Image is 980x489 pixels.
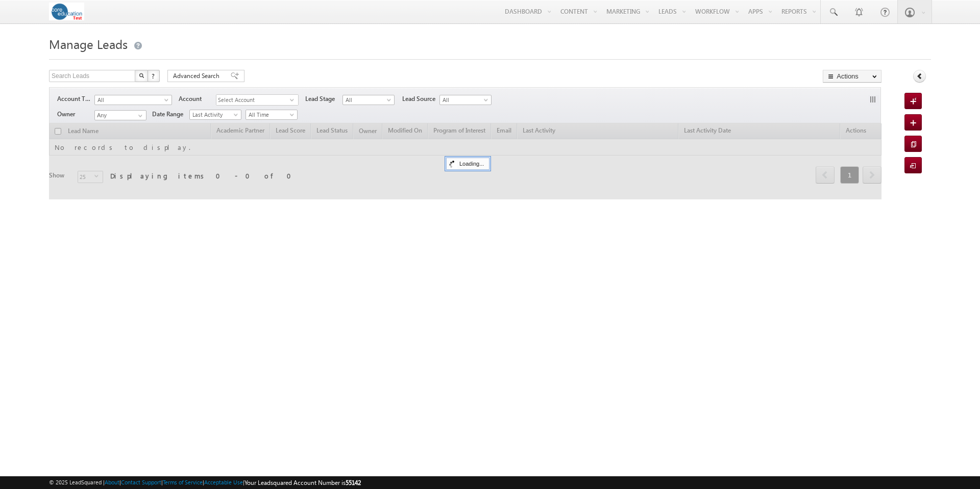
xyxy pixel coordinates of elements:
[244,479,361,486] span: Your Leadsquared Account Number is
[446,158,489,170] div: Loading...
[94,95,172,105] a: All
[246,110,295,119] span: All Time
[152,110,189,119] span: Date Range
[148,70,160,82] button: ?
[189,110,241,120] a: Last Activity
[57,94,94,104] span: Account Type
[173,71,223,81] span: Advanced Search
[342,95,395,105] a: All
[823,70,881,83] button: Actions
[246,110,298,120] a: All Time
[57,110,94,119] span: Owner
[94,110,146,120] input: Type to Search
[343,95,391,105] span: All
[105,479,119,485] a: About
[49,3,84,20] img: Custom Logo
[216,95,290,106] span: Select Account
[216,94,299,106] div: Select Account
[190,110,238,119] span: Last Activity
[439,95,492,105] a: All
[179,94,216,104] span: Account
[346,479,361,486] span: 55142
[290,97,298,102] span: select
[121,479,161,485] a: Contact Support
[49,478,361,487] span: © 2025 LeadSquared | | | | |
[204,479,243,485] a: Acceptable Use
[402,94,439,104] span: Lead Source
[440,95,488,105] span: All
[305,94,342,104] span: Lead Stage
[139,73,144,78] img: Search
[49,36,128,52] span: Manage Leads
[133,111,145,121] a: Show All Items
[95,95,165,105] span: All
[163,479,203,485] a: Terms of Service
[152,71,156,80] span: ?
